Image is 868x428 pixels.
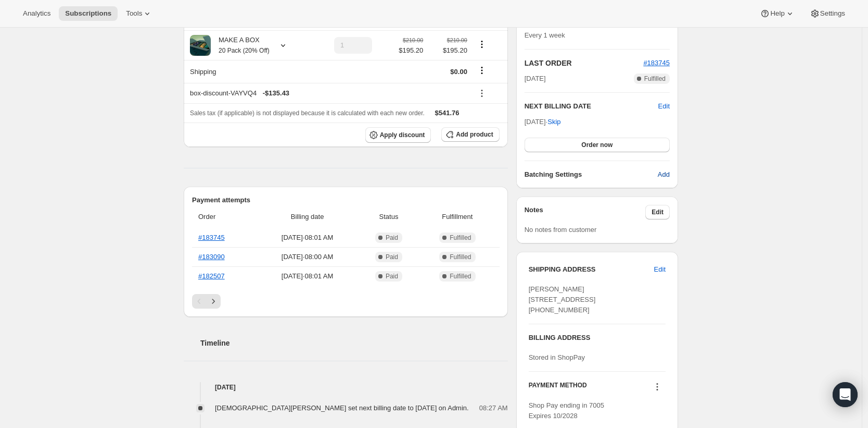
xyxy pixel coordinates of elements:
[184,382,508,393] h4: [DATE]
[447,37,467,43] small: $210.00
[770,9,784,18] span: Help
[525,31,565,39] span: Every 1 week
[422,212,493,222] span: Fulfillment
[658,101,670,112] button: Edit
[362,212,415,222] span: Status
[23,9,50,18] span: Analytics
[803,6,851,21] button: Settings
[529,353,585,361] span: Stored in ShopPay
[529,401,604,420] span: Shop Pay ending in 7005 Expires 10/2028
[581,141,612,149] span: Order now
[652,166,676,183] button: Add
[198,234,225,241] a: #183745
[211,35,270,56] div: MAKE A BOX
[644,75,666,83] span: Fulfilled
[192,205,256,228] th: Order
[525,138,670,152] button: Order now
[479,403,508,413] span: 08:27 AM
[380,131,425,139] span: Apply discount
[386,253,398,261] span: Paid
[474,65,490,76] button: Shipping actions
[525,226,597,234] span: No notes from customer
[525,205,646,219] h3: Notes
[17,6,57,21] button: Analytics
[648,261,672,278] button: Edit
[200,338,508,348] h2: Timeline
[259,212,356,222] span: Billing date
[190,88,467,99] div: box-discount-VAYVQ4
[525,101,658,112] h2: NEXT BILLING DATE
[450,253,471,261] span: Fulfilled
[525,169,658,180] h6: Batching Settings
[215,404,469,412] span: [DEMOGRAPHIC_DATA][PERSON_NAME] set next billing date to [DATE] on Admin.
[450,68,467,76] span: $0.00
[529,264,654,275] h3: SHIPPING ADDRESS
[259,233,356,243] span: [DATE] · 08:01 AM
[645,205,670,219] button: Edit
[259,252,356,262] span: [DATE] · 08:00 AM
[403,37,423,43] small: $210.00
[192,294,500,309] nav: Pagination
[184,60,312,83] th: Shipping
[529,285,596,314] span: [PERSON_NAME] [STREET_ADDRESS] [PHONE_NUMBER]
[654,264,666,275] span: Edit
[429,45,467,56] span: $195.20
[206,294,221,309] button: Next
[190,109,425,117] span: Sales tax (if applicable) is not displayed because it is calculated with each new order.
[441,127,499,142] button: Add product
[198,272,225,280] a: #182507
[529,333,666,343] h3: BILLING ADDRESS
[820,9,845,18] span: Settings
[126,9,142,18] span: Tools
[658,169,670,180] span: Add
[435,109,459,117] span: $541.76
[120,6,159,21] button: Tools
[547,117,560,127] span: Skip
[474,39,490,50] button: Product actions
[525,118,561,126] span: [DATE] ·
[365,127,431,143] button: Apply discount
[219,47,270,54] small: 20 Pack (20% Off)
[754,6,801,21] button: Help
[529,381,587,395] h3: PAYMENT METHOD
[456,130,493,139] span: Add product
[386,272,398,280] span: Paid
[525,74,546,84] span: [DATE]
[652,208,663,216] span: Edit
[525,58,644,68] h2: LAST ORDER
[643,59,670,67] a: #183745
[386,234,398,242] span: Paid
[190,35,211,56] img: product img
[833,382,858,407] div: Open Intercom Messenger
[65,9,111,18] span: Subscriptions
[643,58,670,68] button: #183745
[450,272,471,280] span: Fulfilled
[399,45,423,56] span: $195.20
[198,253,225,261] a: #183090
[259,271,356,282] span: [DATE] · 08:01 AM
[263,88,289,99] span: - $135.43
[192,195,500,205] h2: Payment attempts
[541,114,567,130] button: Skip
[59,6,118,21] button: Subscriptions
[450,234,471,242] span: Fulfilled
